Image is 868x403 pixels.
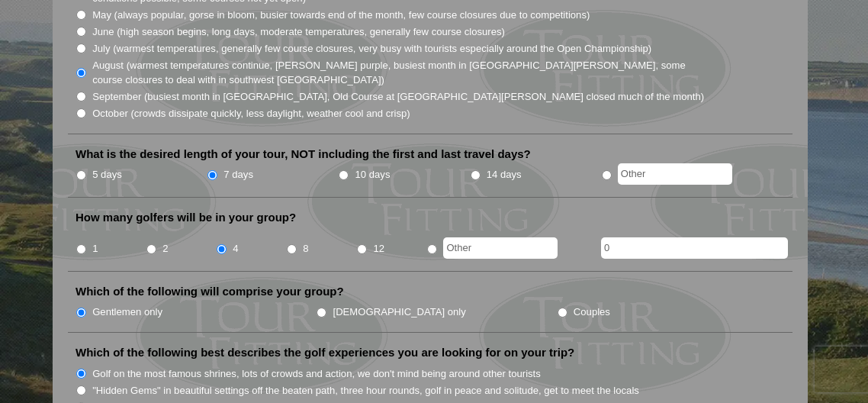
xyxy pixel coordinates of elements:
label: What is the desired length of your tour, NOT including the first and last travel days? [76,147,531,162]
label: Golf on the most famous shrines, lots of crowds and action, we don't mind being around other tour... [92,366,541,382]
input: Other [443,237,558,259]
label: September (busiest month in [GEOGRAPHIC_DATA], Old Course at [GEOGRAPHIC_DATA][PERSON_NAME] close... [92,89,704,105]
label: May (always popular, gorse in bloom, busier towards end of the month, few course closures due to ... [92,8,590,23]
label: Gentlemen only [92,305,162,320]
label: 12 [373,241,384,256]
label: 7 days [223,167,253,182]
label: "Hidden Gems" in beautiful settings off the beaten path, three hour rounds, golf in peace and sol... [92,383,639,398]
label: 10 days [355,167,391,182]
label: [DEMOGRAPHIC_DATA] only [333,305,466,320]
label: 5 days [92,167,122,182]
label: 14 days [487,167,522,182]
label: August (warmest temperatures continue, [PERSON_NAME] purple, busiest month in [GEOGRAPHIC_DATA][P... [92,58,706,88]
label: Couples [574,305,610,320]
label: June (high season begins, long days, moderate temperatures, generally few course closures) [92,24,505,40]
label: July (warmest temperatures, generally few course closures, very busy with tourists especially aro... [92,41,651,56]
label: How many golfers will be in your group? [76,210,296,225]
label: October (crowds dissipate quickly, less daylight, weather cool and crisp) [92,106,410,121]
label: 8 [303,241,308,256]
label: Which of the following best describes the golf experiences you are looking for on your trip? [76,345,574,360]
label: 1 [92,241,98,256]
label: 2 [162,241,168,256]
label: Which of the following will comprise your group? [76,284,344,299]
label: 4 [233,241,238,256]
input: Additional non-golfers? Please specify # [601,237,788,259]
input: Other [618,163,732,185]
